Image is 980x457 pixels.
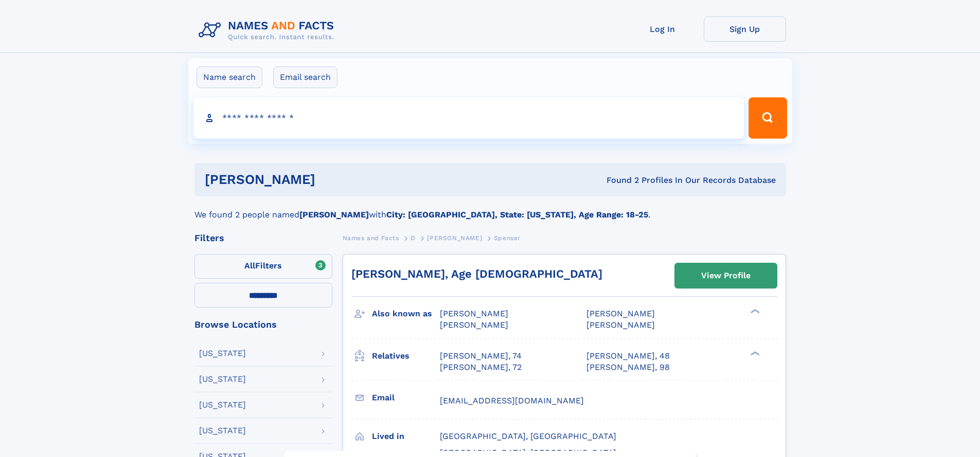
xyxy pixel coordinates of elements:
[244,261,255,270] span: All
[586,350,670,362] a: [PERSON_NAME], 48
[299,210,369,219] b: [PERSON_NAME]
[749,97,787,139] button: Search Button
[205,173,461,186] h1: [PERSON_NAME]
[199,375,246,383] div: [US_STATE]
[440,350,522,362] a: [PERSON_NAME], 74
[704,16,786,42] a: Sign Up
[440,320,508,330] span: [PERSON_NAME]
[194,320,332,329] div: Browse Locations
[194,196,786,221] div: We found 2 people named with .
[194,16,343,44] img: Logo Names and Facts
[194,254,332,279] label: Filters
[748,308,760,315] div: ❯
[273,66,337,88] label: Email search
[427,231,482,244] a: [PERSON_NAME]
[461,175,776,186] div: Found 2 Profiles In Our Records Database
[351,267,602,280] a: [PERSON_NAME], Age [DEMOGRAPHIC_DATA]
[440,396,584,405] span: [EMAIL_ADDRESS][DOMAIN_NAME]
[586,309,655,318] span: [PERSON_NAME]
[427,234,482,242] span: [PERSON_NAME]
[748,350,760,357] div: ❯
[411,234,416,242] span: D
[411,231,416,244] a: D
[586,320,655,330] span: [PERSON_NAME]
[199,401,246,409] div: [US_STATE]
[193,97,744,139] input: search input
[675,263,777,288] a: View Profile
[621,16,704,42] a: Log In
[440,431,616,441] span: [GEOGRAPHIC_DATA], [GEOGRAPHIC_DATA]
[440,309,508,318] span: [PERSON_NAME]
[372,305,440,323] h3: Also known as
[197,66,262,88] label: Name search
[194,233,332,243] div: Filters
[586,362,670,373] a: [PERSON_NAME], 98
[343,231,399,244] a: Names and Facts
[199,427,246,435] div: [US_STATE]
[372,389,440,407] h3: Email
[386,210,648,219] b: City: [GEOGRAPHIC_DATA], State: [US_STATE], Age Range: 18-25
[372,347,440,365] h3: Relatives
[440,362,522,373] a: [PERSON_NAME], 72
[372,428,440,445] h3: Lived in
[701,264,751,287] div: View Profile
[494,234,521,242] span: Spenser
[199,349,246,358] div: [US_STATE]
